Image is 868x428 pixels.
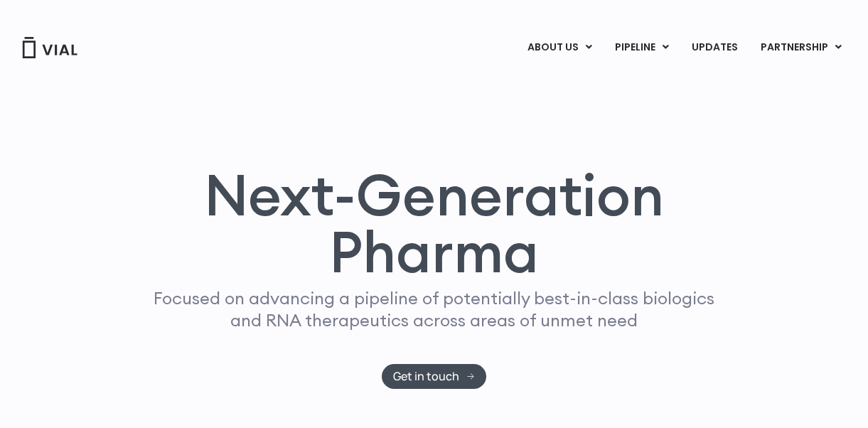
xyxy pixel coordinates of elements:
a: PIPELINEMenu Toggle [604,36,680,60]
p: Focused on advancing a pipeline of potentially best-in-class biologics and RNA therapeutics acros... [148,287,721,331]
a: PARTNERSHIPMenu Toggle [749,36,853,60]
span: Get in touch [393,371,459,382]
a: ABOUT USMenu Toggle [516,36,603,60]
a: UPDATES [680,36,749,60]
h1: Next-Generation Pharma [127,166,742,280]
img: Vial Logo [21,37,78,58]
a: Get in touch [382,364,486,389]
